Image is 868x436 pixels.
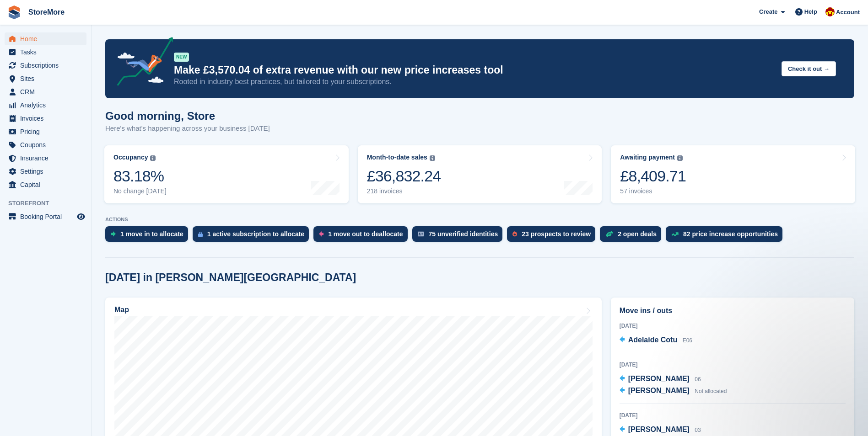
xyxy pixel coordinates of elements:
div: NEW [174,53,189,62]
a: [PERSON_NAME] Not allocated [620,385,727,397]
a: menu [5,165,86,178]
div: [DATE] [620,322,846,330]
span: Storefront [8,199,91,208]
a: menu [5,125,86,138]
div: 82 price increase opportunities [683,230,778,238]
img: move_outs_to_deallocate_icon-f764333ba52eb49d3ac5e1228854f67142a1ed5810a6f6cc68b1a99e826820c5.svg [319,231,323,237]
span: Account [836,8,860,17]
img: icon-info-grey-7440780725fd019a000dd9b08b2336e03edf1995a4989e88bcd33f0948082b44.svg [150,155,156,161]
h2: Move ins / outs [620,305,846,316]
span: E06 [683,337,692,344]
div: 23 prospects to review [522,230,591,238]
div: 1 move in to allocate [120,230,183,238]
div: [DATE] [620,361,846,369]
img: deal-1b604bf984904fb50ccaf53a9ad4b4a5d6e5aea283cecdc64d6e3604feb123c2.svg [605,231,613,237]
a: Adelaide Cotu E06 [620,335,692,346]
span: Insurance [20,152,75,165]
span: [PERSON_NAME] [628,425,690,433]
span: Tasks [20,46,75,58]
a: Occupancy 83.18% No change [DATE] [104,145,349,203]
span: Coupons [20,138,75,151]
div: Month-to-date sales [367,154,427,161]
span: 03 [695,427,701,433]
a: menu [5,152,86,165]
a: 1 move in to allocate [105,226,193,246]
span: Settings [20,165,75,178]
img: stora-icon-8386f47178a22dfd0bd8f6a31ec36ba5ce8667c1dd55bd0f319d3a0aa187defe.svg [7,5,21,19]
a: menu [5,85,86,98]
span: Analytics [20,99,75,112]
span: Home [20,32,75,45]
a: menu [5,72,86,85]
h2: Map [114,306,129,314]
a: [PERSON_NAME] 06 [620,373,701,385]
span: [PERSON_NAME] [628,387,690,394]
img: icon-info-grey-7440780725fd019a000dd9b08b2336e03edf1995a4989e88bcd33f0948082b44.svg [677,155,683,161]
a: Preview store [75,211,86,222]
span: Booking Portal [20,210,75,223]
span: Adelaide Cotu [628,336,678,344]
img: verify_identity-adf6edd0f0f0b5bbfe63781bf79b02c33cf7c696d77639b501bdc392416b5a36.svg [418,231,424,237]
div: Awaiting payment [620,154,675,161]
div: £36,832.24 [367,167,441,186]
span: Help [804,7,817,16]
span: Create [759,7,777,16]
span: Pricing [20,125,75,138]
span: [PERSON_NAME] [628,375,690,383]
div: £8,409.71 [620,167,686,186]
div: 1 active subscription to allocate [207,230,304,238]
a: menu [5,210,86,223]
p: Make £3,570.04 of extra revenue with our new price increases tool [174,64,774,77]
div: No change [DATE] [113,187,167,195]
img: price-adjustments-announcement-icon-8257ccfd72463d97f412b2fc003d46551f7dbcb40ab6d574587a9cd5c0d94... [109,37,173,89]
a: menu [5,138,86,151]
span: Invoices [20,112,75,125]
span: Capital [20,178,75,191]
div: Occupancy [113,154,148,161]
a: menu [5,32,86,45]
img: move_ins_to_allocate_icon-fdf77a2bb77ea45bf5b3d319d69a93e2d87916cf1d5bf7949dd705db3b84f3ca.svg [111,231,116,237]
div: 2 open deals [618,230,657,238]
a: menu [5,112,86,125]
img: Store More Team [825,7,835,16]
a: [PERSON_NAME] 03 [620,424,701,436]
div: 1 move out to deallocate [328,230,403,238]
p: Here's what's happening across your business [DATE] [105,123,270,134]
span: 06 [695,376,701,383]
img: icon-info-grey-7440780725fd019a000dd9b08b2336e03edf1995a4989e88bcd33f0948082b44.svg [430,155,435,161]
div: 57 invoices [620,187,686,195]
h1: Good morning, Store [105,110,270,122]
a: 2 open deals [600,226,666,246]
a: menu [5,99,86,112]
a: 75 unverified identities [412,226,507,246]
a: menu [5,178,86,191]
a: Month-to-date sales £36,832.24 218 invoices [358,145,602,203]
p: Rooted in industry best practices, but tailored to your subscriptions. [174,77,774,87]
span: CRM [20,85,75,98]
span: Not allocated [695,388,727,394]
div: 75 unverified identities [429,230,498,238]
a: 23 prospects to review [507,226,600,246]
a: menu [5,46,86,58]
img: active_subscription_to_allocate_icon-d502201f5373d7db506a760aba3b589e785aa758c864c3986d89f69b8ff3... [198,231,203,237]
img: price_increase_opportunities-93ffe204e8149a01c8c9dc8f82e8f89637d9d84a8eef4429ea346261dce0b2c0.svg [671,232,679,236]
div: [DATE] [620,411,846,420]
span: Sites [20,72,75,85]
a: StoreMore [25,5,68,20]
a: Awaiting payment £8,409.71 57 invoices [611,145,855,203]
p: ACTIONS [105,217,854,223]
span: Subscriptions [20,59,75,72]
h2: [DATE] in [PERSON_NAME][GEOGRAPHIC_DATA] [105,271,356,284]
a: menu [5,59,86,72]
div: 218 invoices [367,187,441,195]
img: prospect-51fa495bee0391a8d652442698ab0144808aea92771e9ea1ae160a38d050c398.svg [512,231,517,237]
a: 82 price increase opportunities [666,226,787,246]
a: 1 move out to deallocate [313,226,412,246]
a: 1 active subscription to allocate [193,226,313,246]
button: Check it out → [782,61,836,76]
div: 83.18% [113,167,167,186]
